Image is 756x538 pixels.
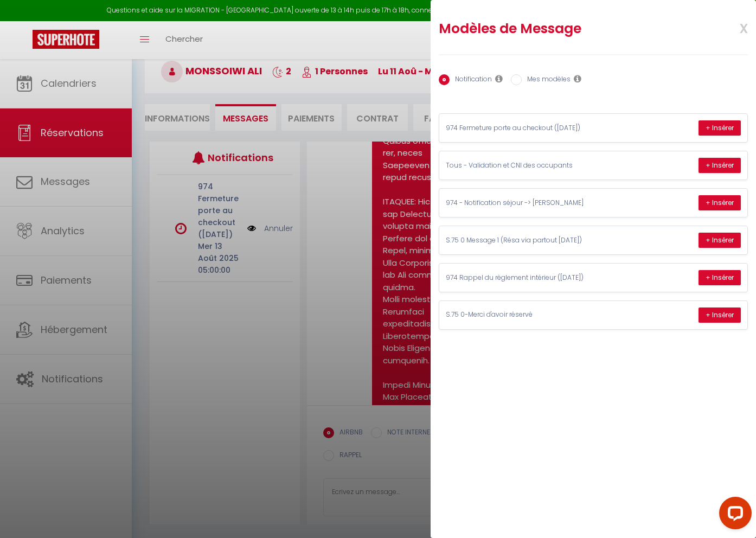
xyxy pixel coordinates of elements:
[699,270,741,285] button: + Insérer
[522,74,571,86] label: Mes modèles
[699,158,741,173] button: + Insérer
[446,235,608,246] p: S.75 0 Message 1 (Résa via partout [DATE])
[714,15,748,40] span: x
[574,74,581,83] i: Les modèles généraux sont visibles par vous et votre équipe
[699,233,741,248] button: + Insérer
[699,308,741,323] button: + Insérer
[699,120,741,136] button: + Insérer
[699,195,741,210] button: + Insérer
[446,123,608,133] p: 974 Fermeture porte au checkout ([DATE])
[446,310,608,320] p: S.75 0-Merci d'avoir réservé
[495,74,503,83] i: Les notifications sont visibles par toi et ton équipe
[710,492,756,538] iframe: LiveChat chat widget
[439,20,691,37] h2: Modèles de Message
[446,198,608,208] p: 974 - Notification séjour -> [PERSON_NAME]
[446,273,608,283] p: 974 Rappel du règlement intérieur ([DATE])
[450,74,492,86] label: Notification
[446,161,608,171] p: Tous - Validation et CNI des occupants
